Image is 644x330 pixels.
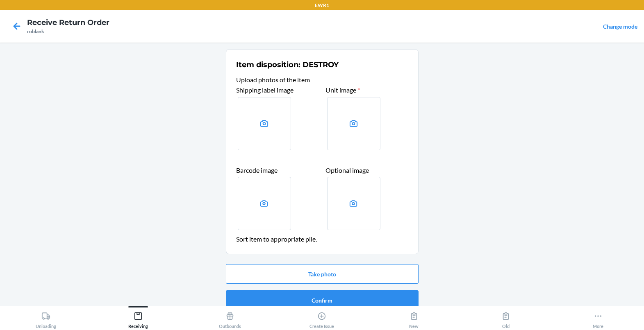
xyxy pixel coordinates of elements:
div: New [409,308,419,329]
button: Create Issue [276,306,368,329]
button: Old [460,306,552,329]
div: More [593,308,603,329]
span: Barcode image [236,166,278,174]
span: Optional image [325,166,369,174]
div: Old [501,308,510,329]
div: Create Issue [309,308,334,329]
div: Unloading [36,308,56,329]
div: roblank [27,28,109,35]
span: Shipping label image [236,86,294,94]
a: Change mode [603,23,637,30]
header: Sort item to appropriate pile. [236,234,408,244]
button: Outbounds [184,306,276,329]
div: Outbounds [219,308,241,329]
div: Receiving [128,308,148,329]
button: New [368,306,460,329]
h4: Receive Return Order [27,17,109,28]
header: Upload photos of the item [236,75,408,85]
button: Receiving [92,306,184,329]
button: Confirm [226,290,419,310]
h2: Item disposition: DESTROY [236,59,339,70]
span: Unit image [325,86,360,94]
button: More [552,306,644,329]
p: EWR1 [315,2,329,9]
button: Take photo [226,264,419,284]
